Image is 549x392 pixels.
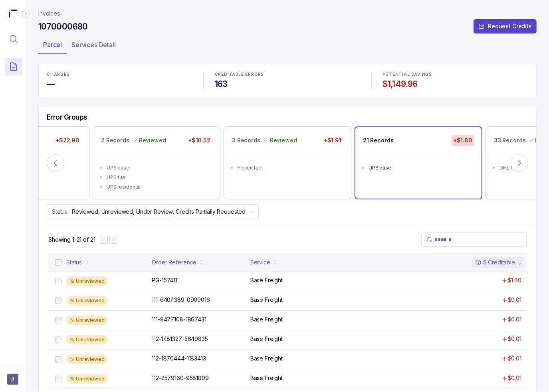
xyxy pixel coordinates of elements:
ul: Tab Group [38,38,537,54]
div: UPS residential [107,183,211,191]
div: Unreviewed [66,355,108,364]
div: Fedex fuel [238,164,342,172]
div: $ Creditable [475,258,515,266]
h4: $1,149.96 [383,79,528,90]
input: checkbox-checkbox [55,376,61,382]
input: checkbox-checkbox [55,356,61,362]
input: checkbox-checkbox [55,278,61,284]
button: Menu Icon Button MagnifyingGlassIcon [5,30,22,48]
p: Reviewed, Unreviewed, Under Review, Credits Partially Requested [72,208,246,216]
p: Reviewed [139,136,166,144]
p: Base Freight [250,355,283,362]
div: UPS fuel [107,173,211,181]
button: User initials [7,374,18,385]
button: Status:Reviewed, Unreviewed, Under Review, Credits Partially Requested [47,204,259,219]
p: 112-1870444-1183413 [152,355,206,362]
p: 112-1481327-5649835 [152,335,208,343]
p: $0.01 [508,335,521,343]
div: Unreviewed [66,315,108,325]
p: Showing 1-21 of 21 [48,236,95,244]
p: +$10.52 [186,135,212,146]
p: Base Freight [250,335,283,343]
p: 111-6404389-0909016 [152,296,210,304]
div: Collapse Icon [21,9,30,18]
div: Remaining page entries [48,236,95,244]
a: Invoices [38,10,60,18]
p: CREDITABLE ERRORS [215,72,360,77]
p: Base Freight [250,374,283,382]
p: $0.01 [508,374,521,382]
div: UPS base [107,164,211,172]
li: Tab Services Detail [67,38,121,54]
div: UPS base [369,164,473,172]
nav: breadcrumb [38,10,60,18]
p: 111-9477108-1867431 [152,315,206,323]
li: Tab Parcel [38,38,67,54]
h4: — [47,79,192,90]
p: Base Freight [250,296,283,304]
p: Base Freight [250,315,283,323]
p: +$1.91 [322,135,343,146]
div: Unreviewed [66,335,108,345]
input: checkbox-checkbox [55,297,61,304]
h4: 1070000680 [38,21,88,32]
input: checkbox-checkbox [55,317,61,323]
h4: 163 [215,79,360,90]
p: Base Freight [250,276,283,284]
p: 33 Records [494,136,526,144]
p: Services Detail [71,40,116,49]
div: Status [66,258,82,266]
div: Unreviewed [66,374,108,384]
p: +$1.80 [452,135,474,146]
input: checkbox-checkbox [55,337,61,343]
p: $1.60 [508,276,521,284]
p: +$22.90 [54,135,81,146]
p: PG-157411 [152,276,177,284]
p: Status: [52,208,69,216]
p: 21 Records [363,136,394,144]
p: Reviewed [270,136,297,144]
p: 112-2579160-9581809 [152,374,208,382]
p: 2 Records [101,136,129,144]
div: Unreviewed [66,276,108,286]
p: CHARGES [47,72,192,77]
p: $0.01 [508,355,521,362]
div: Unreviewed [66,296,108,305]
h5: Error Groups [47,113,87,122]
div: Service [250,258,270,266]
p: 3 Records [232,136,260,144]
p: $0.01 [508,315,521,323]
input: checkbox-checkbox [55,259,61,266]
p: Request Credits [488,22,532,30]
button: Request Credits [474,19,537,33]
p: Parcel [43,40,62,49]
p: $0.01 [508,296,521,304]
button: Menu Icon Button DocumentTextIcon [5,58,22,75]
div: Order Reference [152,258,196,266]
p: POTENTIAL SAVINGS [383,72,528,77]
